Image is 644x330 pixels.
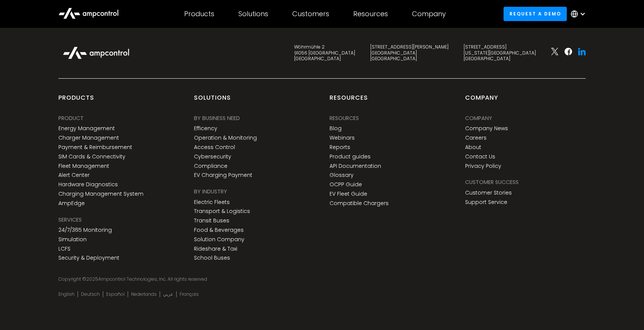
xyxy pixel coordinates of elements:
div: Customer success [465,178,519,186]
div: [STREET_ADDRESS][PERSON_NAME] [GEOGRAPHIC_DATA] [GEOGRAPHIC_DATA] [370,44,449,62]
a: Contact Us [465,154,495,160]
div: PRODUCT [58,114,84,122]
div: BY INDUSTRY [194,187,227,196]
a: Rideshare & Taxi [194,246,237,252]
a: Efficency [194,125,217,132]
a: EV Fleet Guide [330,191,367,197]
a: Reports [330,144,350,151]
a: Electric Fleets [194,199,230,205]
a: Webinars [330,135,355,141]
a: Nederlands [131,291,157,297]
div: [STREET_ADDRESS] [US_STATE][GEOGRAPHIC_DATA] [GEOGRAPHIC_DATA] [464,44,536,62]
a: Hardware Diagnostics [58,181,118,188]
a: Compliance [194,163,227,169]
div: Products [184,10,214,18]
a: Simulation [58,236,87,243]
div: Company [465,114,492,122]
a: SIM Cards & Connectivity [58,154,125,160]
div: Resources [330,114,359,122]
img: Ampcontrol Logo [58,43,134,63]
a: Privacy Policy [465,163,501,169]
a: Customer Stories [465,190,512,196]
div: Copyright © Ampcontrol Technologies, Inc. All rights reserved [58,276,586,282]
div: Solutions [238,10,268,18]
a: Company News [465,125,508,132]
div: Wöhrmühle 2 91056 [GEOGRAPHIC_DATA] [GEOGRAPHIC_DATA] [294,44,355,62]
a: 24/7/365 Monitoring [58,227,112,233]
a: Compatible Chargers [330,200,389,207]
div: Resources [353,10,388,18]
a: Fleet Management [58,163,109,169]
a: Security & Deployment [58,255,119,261]
a: Deutsch [81,291,100,297]
a: OCPP Guide [330,181,362,188]
div: products [58,94,94,108]
a: Careers [465,135,487,141]
a: Product guides [330,154,371,160]
a: Access Control [194,144,235,151]
a: Solution Company [194,236,244,243]
a: Operation & Monitoring [194,135,257,141]
a: Transit Buses [194,217,229,224]
a: عربي [163,291,173,297]
a: Blog [330,125,342,132]
a: Glossary [330,172,354,178]
div: Customers [292,10,329,18]
a: API Documentation [330,163,381,169]
div: Solutions [194,94,231,108]
div: BY BUSINESS NEED [194,114,240,122]
a: Français [180,291,199,297]
a: About [465,144,481,151]
a: Alert Center [58,172,90,178]
a: Charging Management System [58,191,143,197]
span: 2025 [86,276,98,282]
a: Food & Beverages [194,227,244,233]
a: Support Service [465,199,507,205]
a: Transport & Logistics [194,208,250,214]
a: English [58,291,75,297]
a: EV Charging Payment [194,172,252,178]
a: Cybersecurity [194,154,231,160]
div: Company [465,94,498,108]
a: Energy Management [58,125,115,132]
a: School Buses [194,255,230,261]
a: Request a demo [504,7,567,21]
div: Company [412,10,446,18]
a: LCFS [58,246,70,252]
a: Charger Management [58,135,119,141]
div: Resources [330,94,368,108]
a: AmpEdge [58,200,85,207]
a: Payment & Reimbursement [58,144,132,151]
a: Español [106,291,125,297]
div: SERVICES [58,216,82,224]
